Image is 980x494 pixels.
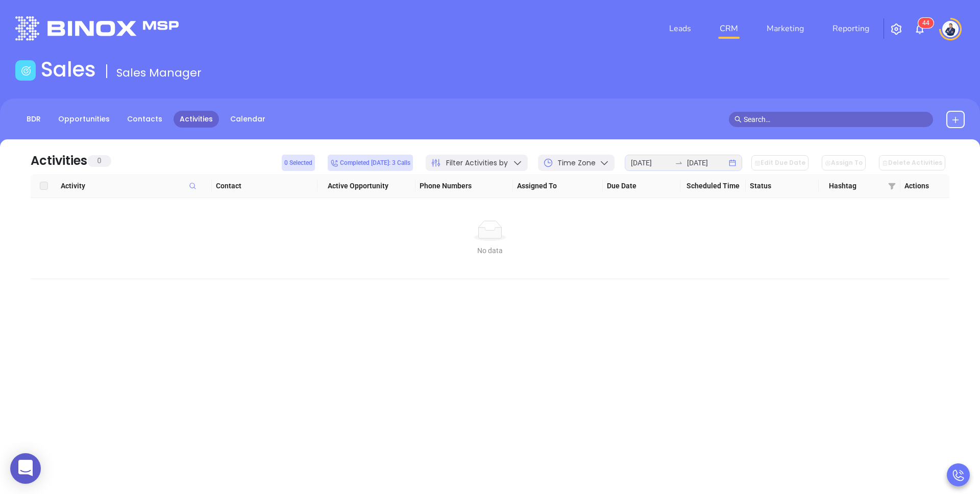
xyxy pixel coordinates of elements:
span: Sales Manager [116,65,202,81]
span: swap-right [675,159,683,167]
input: Start date [631,157,671,168]
th: Scheduled Time [680,174,746,198]
span: Filter Activities by [446,158,508,168]
span: Activity [61,180,207,191]
span: Hashtag [829,180,884,191]
span: Time Zone [557,158,596,168]
a: Opportunities [52,111,116,128]
span: 4 [922,19,926,27]
a: Contacts [121,111,168,128]
img: iconNotification [914,23,926,35]
span: 4 [926,19,929,27]
span: 0 [87,155,111,167]
button: Assign To [822,155,866,170]
div: No data [39,245,941,256]
a: Activities [174,111,219,128]
img: iconSetting [890,23,902,35]
th: Actions [900,174,949,198]
h1: Sales [41,57,96,82]
img: user [942,21,959,37]
button: Delete Activities [879,155,945,170]
span: 0 Selected [284,157,312,168]
th: Status [746,174,819,198]
th: Contact [212,174,318,198]
a: BDR [20,111,47,128]
sup: 44 [918,18,934,28]
button: Edit Due Date [751,155,808,170]
a: CRM [716,18,742,39]
a: Marketing [763,18,808,39]
a: Reporting [828,18,873,39]
span: search [734,116,742,123]
a: Leads [665,18,695,39]
div: Activities [31,152,87,170]
input: Search… [744,114,927,125]
input: End date [687,157,727,168]
th: Due Date [603,174,680,198]
th: Active Opportunity [317,174,415,198]
img: logo [15,16,179,40]
span: Completed [DATE]: 3 Calls [330,157,410,168]
span: to [675,159,683,167]
a: Calendar [224,111,272,128]
th: Phone Numbers [415,174,513,198]
th: Assigned To [513,174,603,198]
